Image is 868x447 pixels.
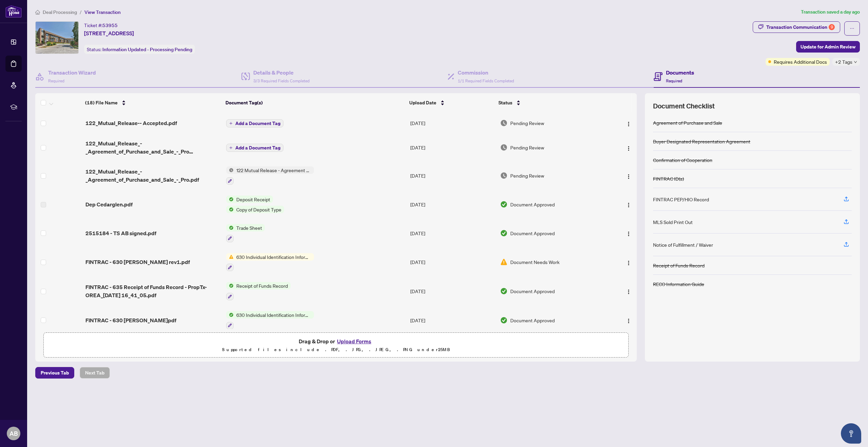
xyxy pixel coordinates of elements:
h4: Transaction Wizard [48,68,96,77]
td: [DATE] [408,248,497,277]
button: Add a Document Tag [226,119,283,127]
img: Logo [626,260,631,266]
div: RECO Information Guide [653,280,704,288]
button: Logo [623,170,634,181]
p: Supported files include .PDF, .JPG, .JPEG, .PNG under 25 MB [48,346,624,354]
img: Status Icon [226,196,234,203]
button: Add a Document Tag [226,144,283,152]
div: Buyer Designated Representation Agreement [653,138,750,145]
span: Pending Review [510,144,544,151]
span: Add a Document Tag [235,145,280,150]
span: View Transaction [84,9,121,15]
img: Document Status [500,119,508,127]
span: down [854,60,857,64]
div: FINTRAC PEP/HIO Record [653,196,709,203]
span: ellipsis [850,26,854,31]
div: Transaction Communication [766,22,835,33]
img: Document Status [500,144,508,151]
img: Document Status [500,229,508,237]
img: Status Icon [226,206,234,213]
span: Required [48,78,64,83]
button: Previous Tab [35,367,74,379]
span: 630 Individual Identification Information Record [234,253,314,261]
td: [DATE] [408,161,497,190]
div: 9 [829,24,835,30]
span: Receipt of Funds Record [234,282,291,289]
button: Logo [623,257,634,267]
span: Add a Document Tag [235,121,280,126]
span: 122 Mutual Release - Agreement of Purchase and Sale [234,166,314,174]
span: Update for Admin Review [801,41,855,52]
span: 2515184 - TS AB signed.pdf [85,229,156,237]
span: (18) File Name [85,99,118,106]
span: Drag & Drop or [299,337,373,346]
div: Confirmation of Cooperation [653,156,712,164]
img: Logo [626,146,631,151]
span: Document Approved [510,317,555,324]
span: 1/1 Required Fields Completed [458,78,514,83]
span: 122_Mutual_Release-- Accepted.pdf [85,119,177,127]
button: Next Tab [80,367,110,379]
h4: Details & People [253,68,310,77]
span: Required [666,78,682,83]
span: Copy of Deposit Type [234,206,284,213]
button: Logo [623,199,634,210]
span: Upload Date [409,99,436,106]
button: Status Icon122 Mutual Release - Agreement of Purchase and Sale [226,166,314,185]
img: IMG-W12337946_1.jpg [36,22,78,54]
span: +2 Tags [835,58,852,66]
span: Dep Cedarglen.pdf [85,200,133,208]
span: Drag & Drop orUpload FormsSupported files include .PDF, .JPG, .JPEG, .PNG under25MB [44,333,628,358]
td: [DATE] [408,190,497,219]
td: [DATE] [408,219,497,248]
span: Status [498,99,512,106]
div: Status: [84,45,195,54]
th: (18) File Name [82,93,223,112]
span: FINTRAC - 630 [PERSON_NAME] rev1.pdf [85,258,190,266]
span: Deal Processing [43,9,77,15]
img: Logo [626,231,631,237]
button: Logo [623,228,634,239]
h4: Commission [458,68,514,77]
th: Status [496,93,604,112]
td: [DATE] [408,306,497,335]
span: Pending Review [510,172,544,179]
div: Agreement of Purchase and Sale [653,119,722,126]
button: Open asap [841,423,861,444]
img: Status Icon [226,224,234,231]
span: FINTRAC - 635 Receipt of Funds Record - PropTx-OREA_[DATE] 16_41_05.pdf [85,283,221,299]
div: Ticket #: [84,21,118,29]
button: Upload Forms [335,337,373,346]
span: Document Checklist [653,101,715,111]
button: Logo [623,286,634,297]
span: plus [229,122,233,125]
span: FINTRAC - 630 [PERSON_NAME]pdf [85,316,176,324]
span: 122_Mutual_Release_-_Agreement_of_Purchase_and_Sale_-_Pro.pdf [85,167,221,184]
span: Document Approved [510,201,555,208]
img: Status Icon [226,166,234,174]
td: [DATE] [408,277,497,306]
span: home [35,10,40,15]
li: / [80,8,82,16]
img: Document Status [500,201,508,208]
span: plus [229,146,233,149]
span: [STREET_ADDRESS] [84,29,134,37]
img: Logo [626,289,631,294]
span: Document Approved [510,287,555,295]
img: Status Icon [226,282,234,289]
span: 630 Individual Identification Information Record [234,311,314,319]
span: AB [9,429,18,438]
span: 53955 [102,22,118,28]
img: Logo [626,202,631,208]
button: Status IconDeposit ReceiptStatus IconCopy of Deposit Type [226,196,287,213]
img: Status Icon [226,311,234,319]
div: FINTRAC ID(s) [653,175,684,182]
img: Logo [626,121,631,127]
span: Document Approved [510,229,555,237]
span: 122_Mutual_Release_-_Agreement_of_Purchase_and_Sale_-_Pro EXECUTED.pdf [85,139,221,156]
img: Document Status [500,287,508,295]
button: Logo [623,142,634,153]
button: Update for Admin Review [796,41,860,53]
img: Logo [626,318,631,324]
img: Document Status [500,258,508,266]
